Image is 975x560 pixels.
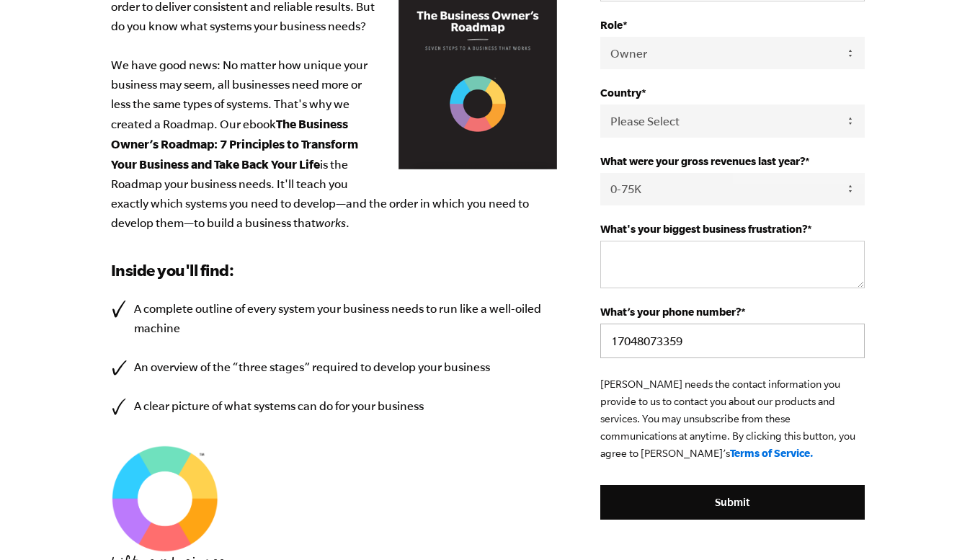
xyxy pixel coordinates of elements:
[903,491,975,560] iframe: Chat Widget
[111,396,558,416] li: A clear picture of what systems can do for your business
[111,117,358,171] b: The Business Owner’s Roadmap: 7 Principles to Transform Your Business and Take Back Your Life
[600,375,864,462] p: [PERSON_NAME] needs the contact information you provide to us to contact you about our products a...
[600,306,741,318] span: What’s your phone number?
[730,447,814,459] a: Terms of Service.
[111,445,219,553] img: EMyth SES TM Graphic
[111,357,558,377] li: An overview of the “three stages” required to develop your business
[600,485,864,520] input: Submit
[600,155,805,167] span: What were your gross revenues last year?
[600,223,807,235] span: What's your biggest business frustration?
[316,216,346,229] em: works
[111,259,558,282] h3: Inside you'll find:
[600,19,623,31] span: Role
[111,299,558,338] li: A complete outline of every system your business needs to run like a well-oiled machine
[600,86,641,99] span: Country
